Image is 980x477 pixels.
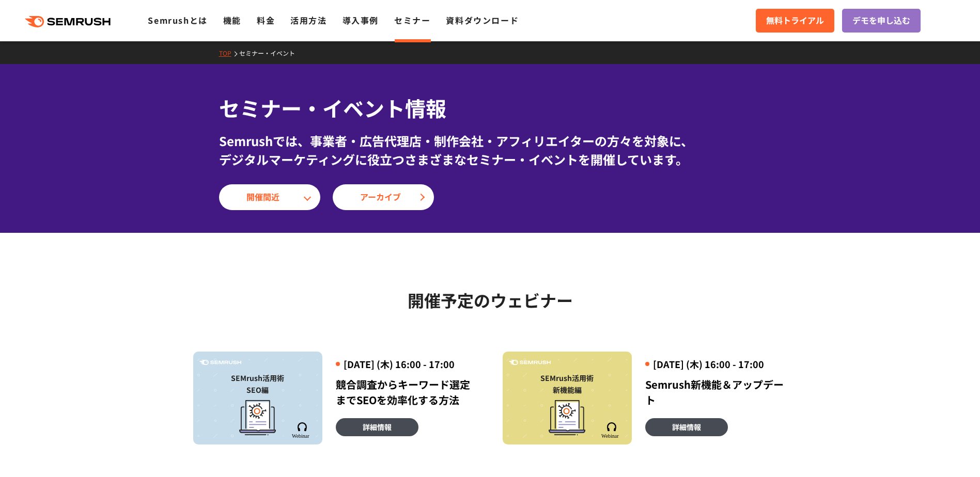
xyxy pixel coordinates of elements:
a: 詳細情報 [336,418,418,436]
a: 開催間近 [219,184,320,210]
span: 無料トライアル [766,14,824,27]
a: Semrushとは [148,14,207,26]
div: [DATE] (木) 16:00 - 17:00 [645,358,787,371]
a: 詳細情報 [645,418,728,436]
img: Semrush [199,360,241,365]
span: 詳細情報 [672,421,701,433]
div: SEMrush活用術 SEO編 [198,372,317,396]
img: Semrush [291,422,313,438]
div: Semrush新機能＆アップデート [645,377,787,408]
a: セミナー・イベント [239,49,303,57]
span: 詳細情報 [363,421,392,433]
a: 機能 [223,14,241,26]
a: 無料トライアル [756,9,834,33]
div: SEMrush活用術 新機能編 [508,372,627,396]
span: アーカイブ [360,190,407,204]
img: Semrush [601,422,622,438]
a: セミナー [394,14,430,26]
a: 導入事例 [343,14,379,26]
a: 資料ダウンロード [446,14,519,26]
a: 活用方法 [290,14,326,26]
span: デモを申し込む [852,14,910,27]
a: TOP [219,49,239,57]
h1: セミナー・イベント情報 [219,93,761,123]
div: Semrushでは、事業者・広告代理店・制作会社・アフィリエイターの方々を対象に、 デジタルマーケティングに役立つさまざまなセミナー・イベントを開催しています。 [219,132,761,169]
div: [DATE] (木) 16:00 - 17:00 [336,358,478,371]
a: 料金 [257,14,275,26]
span: 開催間近 [246,190,293,204]
img: Semrush [509,360,551,365]
a: アーカイブ [333,184,434,210]
div: 競合調査からキーワード選定までSEOを効率化する方法 [336,377,478,408]
a: デモを申し込む [842,9,921,33]
h2: 開催予定のウェビナー [193,287,787,313]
